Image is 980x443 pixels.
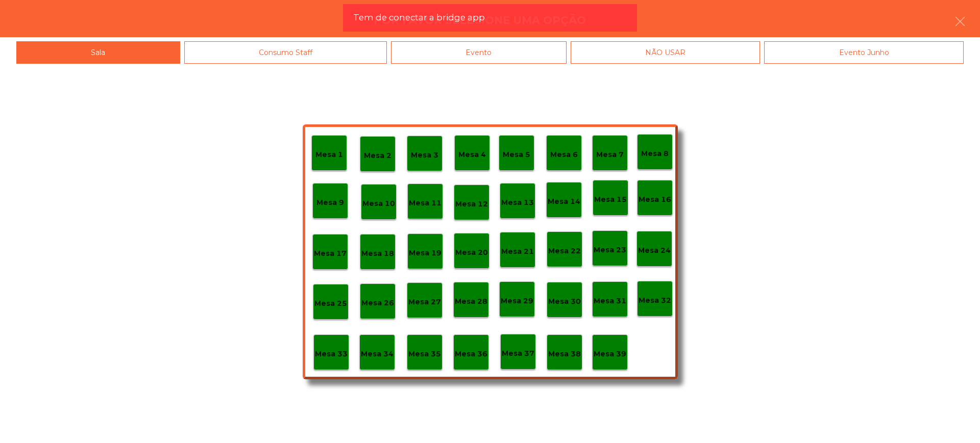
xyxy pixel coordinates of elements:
[16,41,180,64] div: Sala
[409,247,442,259] p: Mesa 19
[391,41,567,64] div: Evento
[361,248,394,259] p: Mesa 18
[638,245,671,256] p: Mesa 24
[550,149,578,161] p: Mesa 6
[364,150,391,162] p: Mesa 2
[764,41,964,64] div: Evento Junho
[594,244,626,256] p: Mesa 23
[314,298,347,309] p: Mesa 25
[455,247,488,258] p: Mesa 20
[409,197,442,209] p: Mesa 11
[548,348,581,360] p: Mesa 38
[184,41,387,64] div: Consumo Staff
[315,348,348,360] p: Mesa 33
[316,197,344,209] p: Mesa 9
[594,194,627,205] p: Mesa 15
[548,296,581,307] p: Mesa 30
[458,149,486,161] p: Mesa 4
[455,198,488,210] p: Mesa 12
[641,148,669,160] p: Mesa 8
[548,196,580,207] p: Mesa 14
[501,246,534,257] p: Mesa 21
[594,348,626,360] p: Mesa 39
[408,348,441,360] p: Mesa 35
[501,197,534,209] p: Mesa 13
[314,248,347,259] p: Mesa 17
[639,194,671,205] p: Mesa 16
[502,348,534,359] p: Mesa 37
[353,11,485,24] span: Tem de conectar a bridge app
[455,296,487,307] p: Mesa 28
[548,245,581,257] p: Mesa 22
[571,41,761,64] div: NÃO USAR
[503,149,530,161] p: Mesa 5
[594,295,626,307] p: Mesa 31
[411,149,438,161] p: Mesa 3
[315,149,343,161] p: Mesa 1
[361,348,394,360] p: Mesa 34
[596,149,624,161] p: Mesa 7
[361,297,394,309] p: Mesa 26
[362,198,395,210] p: Mesa 10
[501,295,533,307] p: Mesa 29
[639,295,671,306] p: Mesa 32
[408,296,441,308] p: Mesa 27
[455,348,487,360] p: Mesa 36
